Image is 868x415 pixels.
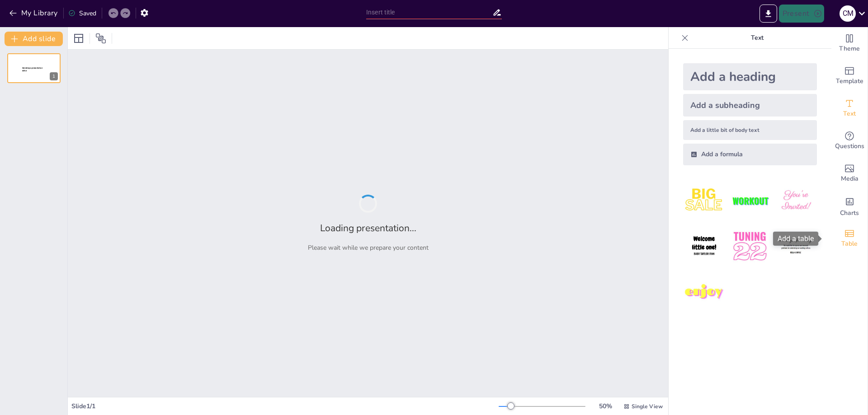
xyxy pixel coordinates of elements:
[594,402,616,410] div: 50 %
[683,94,817,117] div: Add a subheading
[831,27,868,60] div: Change the overall theme
[683,225,725,267] img: 4.jpeg
[841,174,859,184] span: Media
[683,63,817,90] div: Add a heading
[5,32,63,46] button: Add slide
[683,271,725,313] img: 7.jpeg
[71,402,499,410] div: Slide 1 / 1
[50,72,58,80] div: 1
[683,180,725,222] img: 1.jpeg
[729,225,771,267] img: 5.jpeg
[835,141,864,151] span: Questions
[831,125,868,157] div: Get real-time input from your audience
[839,44,860,54] span: Theme
[95,33,106,44] span: Position
[7,53,61,83] div: 1
[841,239,858,249] span: Table
[840,208,859,218] span: Charts
[22,67,42,72] span: Sendsteps presentation editor
[831,222,868,255] div: Add a table
[775,180,817,222] img: 3.jpeg
[831,157,868,190] div: Add images, graphics, shapes or video
[366,6,492,19] input: Insert title
[683,120,817,140] div: Add a little bit of body text
[836,76,863,86] span: Template
[729,180,771,222] img: 2.jpeg
[71,31,86,46] div: Layout
[759,5,777,23] button: Export to PowerPoint
[683,144,817,165] div: Add a formula
[692,27,822,49] p: Text
[68,9,96,18] div: Saved
[840,5,856,23] button: C M
[779,5,824,23] button: Present
[840,5,856,22] div: C M
[775,225,817,267] img: 6.jpeg
[831,92,868,125] div: Add text boxes
[7,6,61,20] button: My Library
[843,109,856,119] span: Text
[773,232,818,246] div: Add a table
[632,403,663,410] span: Single View
[831,60,868,92] div: Add ready made slides
[308,243,429,252] p: Please wait while we prepare your content
[831,190,868,222] div: Add charts and graphs
[320,222,416,234] h2: Loading presentation...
